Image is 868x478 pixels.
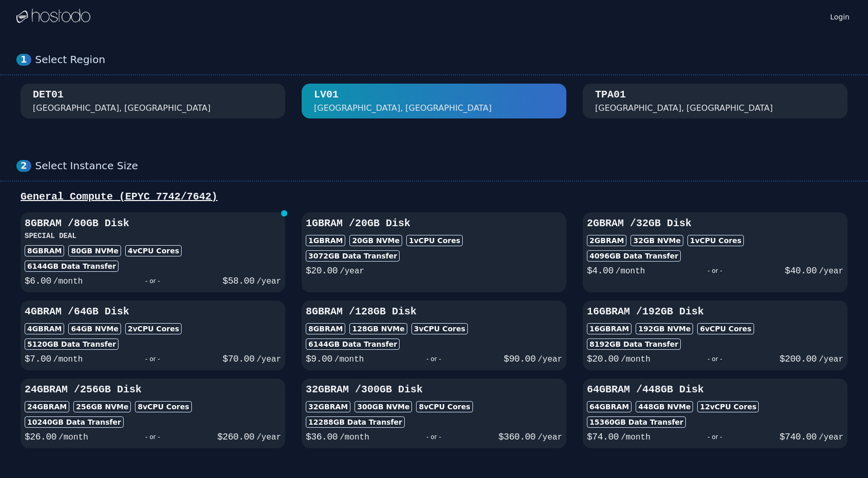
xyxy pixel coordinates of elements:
[583,84,847,118] button: TPA01 [GEOGRAPHIC_DATA], [GEOGRAPHIC_DATA]
[25,305,281,319] h3: 4GB RAM / 64 GB Disk
[340,433,369,442] span: /month
[306,266,338,276] span: $ 20.00
[16,54,31,66] div: 1
[650,352,780,366] div: - or -
[35,160,852,172] div: Select Instance Size
[306,305,562,319] h3: 8GB RAM / 128 GB Disk
[25,261,119,272] div: 6144 GB Data Transfer
[88,430,218,444] div: - or -
[306,338,400,350] div: 6144 GB Data Transfer
[587,323,632,334] div: 16GB RAM
[35,53,852,66] div: Select Region
[68,323,121,334] div: 64 GB NVMe
[306,416,405,428] div: 12288 GB Data Transfer
[587,338,681,350] div: 8192 GB Data Transfer
[616,267,645,276] span: /month
[499,432,536,442] span: $ 360.00
[697,323,754,334] div: 6 vCPU Cores
[135,401,191,412] div: 8 vCPU Cores
[306,354,332,364] span: $ 9.00
[636,401,693,412] div: 448 GB NVMe
[218,432,254,442] span: $ 260.00
[73,401,131,412] div: 256 GB NVMe
[25,401,69,412] div: 24GB RAM
[223,354,254,364] span: $ 70.00
[369,430,499,444] div: - or -
[583,212,847,292] button: 2GBRAM /32GB Disk2GBRAM32GB NVMe1vCPU Cores4096GB Data Transfer$4.00/month- or -$40.00/year
[819,355,843,364] span: /year
[21,301,285,370] button: 4GBRAM /64GB Disk4GBRAM64GB NVMe2vCPU Cores5120GB Data Transfer$7.00/month- or -$70.00/year
[416,401,472,412] div: 8 vCPU Cores
[223,276,254,286] span: $ 58.00
[819,267,843,276] span: /year
[306,235,345,246] div: 1GB RAM
[25,338,119,350] div: 5120 GB Data Transfer
[25,276,51,286] span: $ 6.00
[21,84,285,118] button: DET01 [GEOGRAPHIC_DATA], [GEOGRAPHIC_DATA]
[68,245,121,256] div: 80 GB NVMe
[306,401,350,412] div: 32GB RAM
[21,212,285,292] button: 8GBRAM /80GB DiskSPECIAL DEAL8GBRAM80GB NVMe4vCPU Cores6144GB Data Transfer$6.00/month- or -$58.0...
[306,432,338,442] span: $ 36.00
[83,274,222,288] div: - or -
[587,416,686,428] div: 15360 GB Data Transfer
[306,250,400,262] div: 3072 GB Data Transfer
[306,383,562,397] h3: 32GB RAM / 300 GB Disk
[697,401,759,412] div: 12 vCPU Cores
[302,84,566,118] button: LV01 [GEOGRAPHIC_DATA], [GEOGRAPHIC_DATA]
[25,432,56,442] span: $ 26.00
[587,235,626,246] div: 2GB RAM
[406,235,463,246] div: 1 vCPU Cores
[25,216,281,231] h3: 8GB RAM / 80 GB Disk
[621,433,650,442] span: /month
[587,266,614,276] span: $ 4.00
[21,379,285,448] button: 24GBRAM /256GB Disk24GBRAM256GB NVMe8vCPU Cores10240GB Data Transfer$26.00/month- or -$260.00/year
[828,10,852,22] a: Login
[334,355,364,364] span: /month
[587,250,681,262] div: 4096 GB Data Transfer
[83,352,222,366] div: - or -
[785,266,817,276] span: $ 40.00
[257,433,281,442] span: /year
[314,102,492,114] div: [GEOGRAPHIC_DATA], [GEOGRAPHIC_DATA]
[645,264,784,278] div: - or -
[306,216,562,231] h3: 1GB RAM / 20 GB Disk
[538,355,562,364] span: /year
[587,432,619,442] span: $ 74.00
[595,102,773,114] div: [GEOGRAPHIC_DATA], [GEOGRAPHIC_DATA]
[587,305,843,319] h3: 16GB RAM / 192 GB Disk
[630,235,683,246] div: 32 GB NVMe
[583,379,847,448] button: 64GBRAM /448GB Disk64GBRAM448GB NVMe12vCPU Cores15360GB Data Transfer$74.00/month- or -$740.00/year
[354,401,412,412] div: 300 GB NVMe
[411,323,468,334] div: 3 vCPU Cores
[349,323,407,334] div: 128 GB NVMe
[595,88,626,102] div: TPA01
[53,355,83,364] span: /month
[25,231,281,241] h3: SPECIAL DEAL
[125,323,182,334] div: 2 vCPU Cores
[636,323,693,334] div: 192 GB NVMe
[621,355,650,364] span: /month
[538,433,562,442] span: /year
[53,277,83,286] span: /month
[583,301,847,370] button: 16GBRAM /192GB Disk16GBRAM192GB NVMe6vCPU Cores8192GB Data Transfer$20.00/month- or -$200.00/year
[125,245,182,256] div: 4 vCPU Cores
[587,354,619,364] span: $ 20.00
[587,216,843,231] h3: 2GB RAM / 32 GB Disk
[16,190,852,204] div: General Compute (EPYC 7742/7642)
[16,9,90,24] img: Logo
[302,379,566,448] button: 32GBRAM /300GB Disk32GBRAM300GB NVMe8vCPU Cores12288GB Data Transfer$36.00/month- or -$360.00/year
[257,355,281,364] span: /year
[302,212,566,292] button: 1GBRAM /20GB Disk1GBRAM20GB NVMe1vCPU Cores3072GB Data Transfer$20.00/year
[16,160,31,172] div: 2
[314,88,339,102] div: LV01
[780,354,817,364] span: $ 200.00
[25,416,124,428] div: 10240 GB Data Transfer
[33,88,64,102] div: DET01
[25,245,64,256] div: 8GB RAM
[349,235,402,246] div: 20 GB NVMe
[257,277,281,286] span: /year
[650,430,780,444] div: - or -
[302,301,566,370] button: 8GBRAM /128GB Disk8GBRAM128GB NVMe3vCPU Cores6144GB Data Transfer$9.00/month- or -$90.00/year
[25,323,64,334] div: 4GB RAM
